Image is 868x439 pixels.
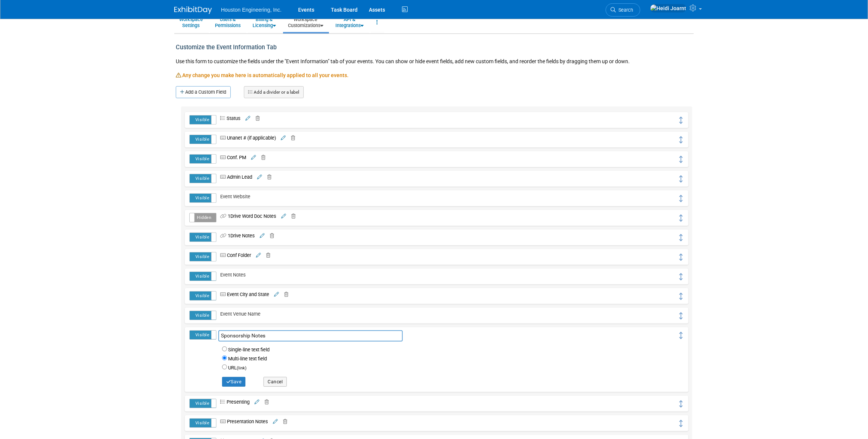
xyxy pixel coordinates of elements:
a: Delete field [260,399,269,405]
label: Visible [190,292,216,300]
a: Users &Permissions [210,13,245,32]
label: Visible [190,194,216,202]
a: Edit field [280,135,286,141]
a: API &Integrations [330,13,369,32]
label: Visible [190,233,216,242]
label: Visible [190,331,216,339]
label: Multi-line text field [228,355,267,362]
a: WorkspaceCustomizations [283,13,328,32]
i: Click and drag to move field [678,273,684,280]
a: Delete field [287,135,295,141]
label: URL [228,365,247,371]
i: Click and drag to move field [678,293,684,300]
a: WorkspaceSettings [174,13,208,32]
span: Search [616,7,633,13]
a: Edit field [255,252,261,258]
a: Delete field [263,174,271,180]
i: Click and drag to move field [678,234,684,241]
span: Event Website [216,194,250,199]
i: Custom Text Field [220,175,227,180]
label: Visible [190,135,216,144]
i: Click and drag to move field [678,136,684,143]
a: Delete field [280,292,288,297]
i: Custom Text Field [220,292,227,297]
label: Visible [190,252,216,261]
a: Delete field [287,213,295,219]
a: Edit field [253,399,259,405]
label: Visible [190,311,216,320]
i: Custom Text Field [220,136,227,141]
i: Drop-Down List [220,116,227,121]
div: Use this form to customize the fields under the "Event Information" tab of your events. You can s... [176,56,692,71]
a: Delete field [262,252,270,258]
a: Edit field [244,115,250,121]
i: Custom Text Field [220,419,227,424]
span: Houston Engineering, Inc. [221,7,282,13]
button: Cancel [263,377,287,387]
i: Click and drag to move field [678,156,684,163]
i: Click and drag to move field [678,254,684,261]
i: Click and drag to move field [678,400,684,407]
a: Edit field [256,174,262,180]
a: Delete field [279,419,287,424]
span: Conf. PM [216,155,246,160]
label: Visible [190,272,216,281]
i: Custom Text Field [220,253,227,258]
span: Conf Folder [216,252,251,258]
span: Presentation Notes [216,419,268,424]
i: Custom URL Field [220,214,228,219]
i: Click and drag to move field [678,312,684,319]
div: Any change you make here is automatically applied to all your events. [176,71,692,86]
label: Single-line text field [228,346,270,353]
span: 1Drive Notes [216,233,255,238]
span: Admin Lead [216,174,252,180]
span: Presenting [216,399,250,405]
a: Edit field [250,155,256,160]
span: Event Venue Name [216,311,260,317]
a: Delete field [251,115,260,121]
label: Visible [190,174,216,183]
span: Event City and State [216,292,269,297]
label: Hidden [190,213,216,222]
i: Custom Text Field [220,155,227,160]
a: Edit field [280,213,286,219]
a: Billing &Licensing [248,13,281,32]
button: Save [222,377,246,387]
span: Status [216,115,241,121]
a: Add a divider or a label [244,86,304,98]
label: Visible [190,419,216,427]
span: 1Drive Word Doc Notes [216,213,276,219]
a: Add a Custom Field [176,86,231,98]
label: Visible [190,115,216,124]
span: Event Notes [216,272,246,278]
a: Edit field [273,292,279,297]
img: Heidi Joarnt [650,4,687,12]
a: Edit field [272,419,278,424]
small: (link) [237,366,247,371]
span: Unanet # (if applicable) [216,135,276,141]
a: Edit field [259,233,265,238]
i: Click and drag to move field [678,420,684,427]
label: Visible [190,399,216,408]
a: Delete field [257,155,265,160]
label: Visible [190,155,216,163]
i: Drop-Down List [220,400,227,405]
div: Customize the Event Information Tab [176,39,384,56]
a: Delete field [266,233,274,238]
i: Click and drag to move field [678,214,684,222]
i: Custom URL Field [220,234,228,238]
img: ExhibitDay [174,6,212,14]
i: Click and drag to move field [678,195,684,202]
i: Click and drag to move field [678,175,684,182]
i: Click and drag to move field [678,332,684,339]
i: Click and drag to move field [678,117,684,124]
a: Search [606,3,640,17]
